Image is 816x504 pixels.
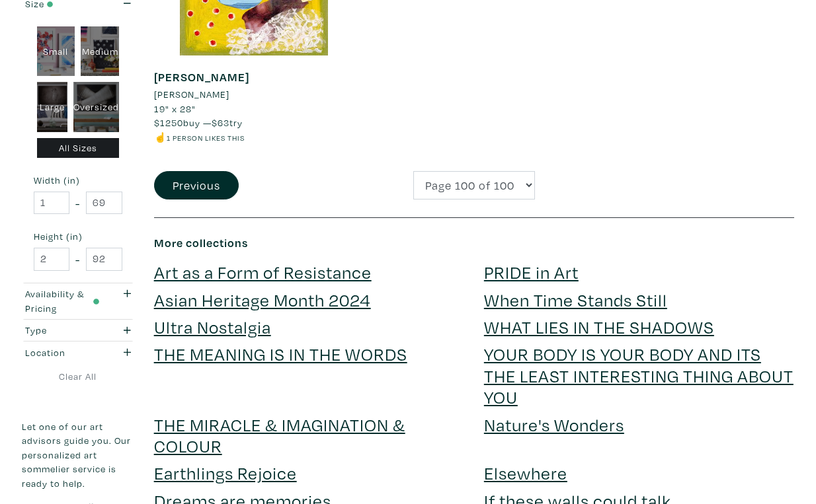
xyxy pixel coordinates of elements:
[154,87,229,102] li: [PERSON_NAME]
[25,345,100,360] div: Location
[154,87,354,102] a: [PERSON_NAME]
[81,26,119,77] div: Medium
[22,320,134,342] button: Type
[25,324,100,338] div: Type
[154,116,183,129] span: $1250
[37,26,75,77] div: Small
[154,236,794,250] h6: More collections
[34,233,122,242] small: Height (in)
[154,413,405,457] a: THE MIRACLE & IMAGINATION & COLOUR
[484,342,794,408] a: YOUR BODY IS YOUR BODY AND ITS THE LEAST INTERESTING THING ABOUT YOU
[484,260,579,283] a: PRIDE in Art
[37,138,120,159] div: All Sizes
[75,194,80,212] span: -
[212,116,229,129] span: $63
[22,369,134,384] a: Clear All
[22,283,134,319] button: Availability & Pricing
[154,171,239,199] button: Previous
[75,250,80,268] span: -
[154,130,354,145] li: ☝️
[154,69,249,85] a: [PERSON_NAME]
[484,461,567,484] a: Elsewhere
[154,461,297,484] a: Earthlings Rejoice
[25,287,100,315] div: Availability & Pricing
[167,133,245,143] small: 1 person likes this
[154,342,407,365] a: THE MEANING IS IN THE WORDS
[484,288,667,311] a: When Time Stands Still
[154,288,371,311] a: Asian Heritage Month 2024
[22,419,134,491] p: Let one of our art advisors guide you. Our personalized art sommelier service is ready to help.
[154,260,372,283] a: Art as a Form of Resistance
[484,413,624,436] a: Nature's Wonders
[37,83,68,133] div: Large
[484,315,714,338] a: WHAT LIES IN THE SHADOWS
[154,102,196,115] span: 19" x 28"
[34,176,122,186] small: Width (in)
[22,342,134,364] button: Location
[154,315,271,338] a: Ultra Nostalgia
[73,83,119,133] div: Oversized
[154,116,243,129] span: buy — try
